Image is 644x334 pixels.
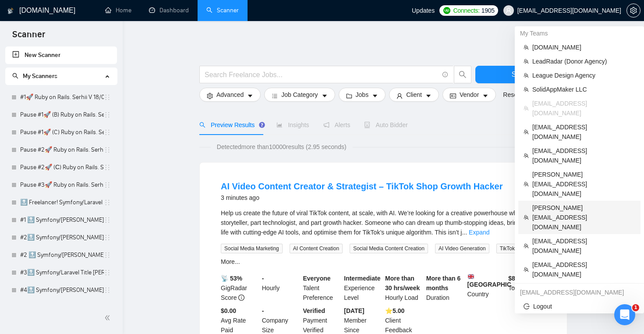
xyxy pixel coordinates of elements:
[207,92,213,99] span: setting
[506,7,512,14] span: user
[221,307,236,314] b: $0.00
[425,274,466,302] div: Duration
[350,244,428,253] span: Social Media Content Creation
[221,208,546,237] div: Help us create the future of viral TikTok content, at scale, with AI. We’re looking for a creativ...
[5,299,117,316] li: #1📱 React Native Evhen
[262,275,264,282] b: -
[532,260,635,279] span: [EMAIL_ADDRESS][DOMAIN_NAME]
[524,302,635,311] span: Logout
[238,295,244,301] span: info-circle
[20,229,104,246] a: #2🔝 Symfony/[PERSON_NAME] 28/06 & 01/07 CoverLetter changed+10/07 P.S. added
[5,229,117,246] li: #2🔝 Symfony/Laravel Vasyl K. 28/06 & 01/07 CoverLetter changed+10/07 P.S. added
[12,73,18,79] span: search
[149,7,189,14] a: dashboardDashboard
[20,246,104,264] a: #2 🔝 Symfony/[PERSON_NAME] 01/07 / Another categories
[524,129,529,135] span: team
[385,275,420,291] b: More than 30 hrs/week
[5,159,117,176] li: Pause #2🚀 (С) Ruby on Rails. Serhii V 18/03
[104,252,111,259] span: holder
[7,4,14,18] img: logo
[5,28,52,46] span: Scanner
[632,304,639,311] span: 1
[104,164,111,171] span: holder
[506,274,548,302] div: Total Spent
[475,66,564,83] button: Save
[260,274,301,302] div: Hourly
[532,71,635,80] span: League Design Agency
[12,72,57,80] span: My Scanners
[532,99,635,118] span: [EMAIL_ADDRESS][DOMAIN_NAME]
[322,92,328,99] span: caret-down
[104,217,111,224] span: holder
[303,307,326,314] b: Verified
[515,26,644,40] div: My Teams
[206,7,239,14] a: searchScanner
[104,234,111,241] span: holder
[627,7,640,14] span: setting
[532,236,635,256] span: [EMAIL_ADDRESS][DOMAIN_NAME]
[344,307,364,314] b: [DATE]
[247,92,253,99] span: caret-down
[211,142,353,152] span: Detected more than 10000 results (2.95 seconds)
[453,6,479,15] span: Connects:
[482,92,488,99] span: caret-down
[20,211,104,229] a: #1 🔝 Symfony/[PERSON_NAME] (Viktoriia)
[466,274,507,302] div: Country
[221,275,242,282] b: 📡 53%
[221,210,543,236] span: Help us create the future of viral TikTok content, at scale, with AI. We’re looking for a creativ...
[462,229,467,236] span: ...
[199,121,262,128] span: Preview Results
[383,274,425,302] div: Hourly Load
[344,275,380,282] b: Intermediate
[23,72,57,80] span: My Scanners
[301,274,343,302] div: Talent Preference
[508,275,522,282] b: $ 800
[5,281,117,299] li: #4🔝 Symfony/Laravel Vasyl K. / Another categories
[524,59,529,64] span: team
[20,89,104,106] a: #1🚀 Ruby on Rails. Serhii V 18/03
[104,181,111,188] span: holder
[524,87,529,92] span: team
[406,90,422,99] span: Client
[454,71,471,78] span: search
[442,72,448,78] span: info-circle
[469,229,489,236] a: Expand
[5,176,117,194] li: Pause #3🚀 Ruby on Rails. Serhii V 18/03
[5,211,117,229] li: #1 🔝 Symfony/Laravel Vasyl K. (Viktoriia)
[524,181,529,187] span: team
[199,122,205,128] span: search
[276,121,309,128] span: Insights
[372,92,378,99] span: caret-down
[258,121,266,129] div: Tooltip anchor
[454,66,471,83] button: search
[496,244,533,253] span: TikTok Video
[5,46,117,64] li: New Scanner
[20,141,104,159] a: Pause #2🚀 Ruby on Rails. Serhii V 18/03
[524,153,529,158] span: team
[467,274,533,288] b: [GEOGRAPHIC_DATA]
[104,129,111,136] span: holder
[524,215,529,220] span: team
[221,258,240,265] a: More...
[524,243,529,249] span: team
[524,73,529,78] span: team
[524,303,530,309] span: logout
[389,88,439,102] button: userClientcaret-down
[104,269,111,276] span: holder
[364,122,370,128] span: robot
[20,124,104,141] a: Pause #1🚀 (C) Ruby on Rails. Serhii V 18/03
[626,7,640,14] a: setting
[199,88,261,102] button: settingAdvancedcaret-down
[435,244,489,253] span: AI Video Generation
[524,45,529,50] span: team
[5,246,117,264] li: #2 🔝 Symfony/Laravel Vasyl K. 01/07 / Another categories
[450,92,456,99] span: idcard
[481,6,495,15] span: 1905
[221,244,283,253] span: Social Media Marketing
[323,122,329,128] span: notification
[356,90,369,99] span: Jobs
[104,111,111,118] span: holder
[385,307,404,314] b: ⭐️ 5.00
[532,43,635,52] span: [DOMAIN_NAME]
[460,90,479,99] span: Vendor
